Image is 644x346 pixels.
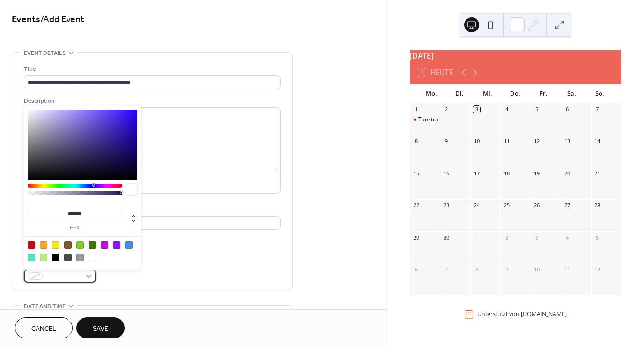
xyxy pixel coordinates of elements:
div: 1 [473,234,480,241]
div: 8 [473,266,480,273]
div: Mi. [474,84,502,103]
div: 1 [413,106,420,113]
div: 27 [563,202,570,209]
div: #F5A623 [40,241,47,249]
button: Cancel [15,317,73,338]
div: [DATE] [410,50,621,61]
div: 11 [503,138,510,145]
div: #9B9B9B [76,254,84,261]
button: Save [76,317,125,338]
div: #417505 [89,241,96,249]
div: Mo. [417,84,445,103]
span: Cancel [31,324,56,334]
div: 5 [533,106,540,113]
div: 16 [443,170,450,177]
div: Tanztraining in [GEOGRAPHIC_DATA]-[PERSON_NAME] mit Goldengirls [418,116,602,124]
div: 14 [594,138,601,145]
div: 12 [594,266,601,273]
div: 6 [413,266,420,273]
div: 12 [533,138,540,145]
div: So. [585,84,614,103]
div: Sa. [557,84,585,103]
div: Do. [502,84,530,103]
div: #FFFFFF [89,254,96,261]
div: 19 [533,170,540,177]
div: 7 [443,266,450,273]
div: 23 [443,202,450,209]
div: 6 [563,106,570,113]
div: #F8E71C [52,241,59,249]
div: 9 [503,266,510,273]
div: 15 [413,170,420,177]
div: 4 [563,234,570,241]
span: Date and time [24,301,66,311]
div: 7 [594,106,601,113]
div: Fr. [529,84,557,103]
div: #8B572A [64,241,72,249]
div: #50E3C2 [28,254,35,261]
div: 5 [594,234,601,241]
div: 25 [503,202,510,209]
div: 11 [563,266,570,273]
div: #7ED321 [76,241,84,249]
a: Events [12,10,40,29]
div: 9 [443,138,450,145]
div: 22 [413,202,420,209]
div: 17 [473,170,480,177]
div: 2 [503,234,510,241]
div: Unterstützt von [477,310,567,318]
div: #B8E986 [40,254,47,261]
div: 18 [503,170,510,177]
div: 24 [473,202,480,209]
div: #4A4A4A [64,254,72,261]
div: Tanztraining in Ebnat-Kappel mit Goldengirls [410,116,440,124]
div: 26 [533,202,540,209]
div: 10 [533,266,540,273]
div: 28 [594,202,601,209]
div: #000000 [52,254,59,261]
div: #4A90E2 [125,241,133,249]
div: 4 [503,106,510,113]
div: 10 [473,138,480,145]
span: Save [93,324,108,334]
div: 21 [594,170,601,177]
div: 3 [533,234,540,241]
div: 8 [413,138,420,145]
div: #BD10E0 [101,241,108,249]
div: 2 [443,106,450,113]
div: 30 [443,234,450,241]
a: [DOMAIN_NAME] [521,310,567,318]
span: / Add Event [40,10,84,29]
div: Location [24,205,279,215]
div: Description [24,96,279,106]
span: Event details [24,48,66,58]
div: 13 [563,138,570,145]
div: #D0021B [28,241,35,249]
div: 20 [563,170,570,177]
div: 29 [413,234,420,241]
div: 3 [473,106,480,113]
div: #9013FE [113,241,120,249]
div: Title [24,64,279,74]
div: Di. [445,84,474,103]
label: hex [28,226,122,231]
